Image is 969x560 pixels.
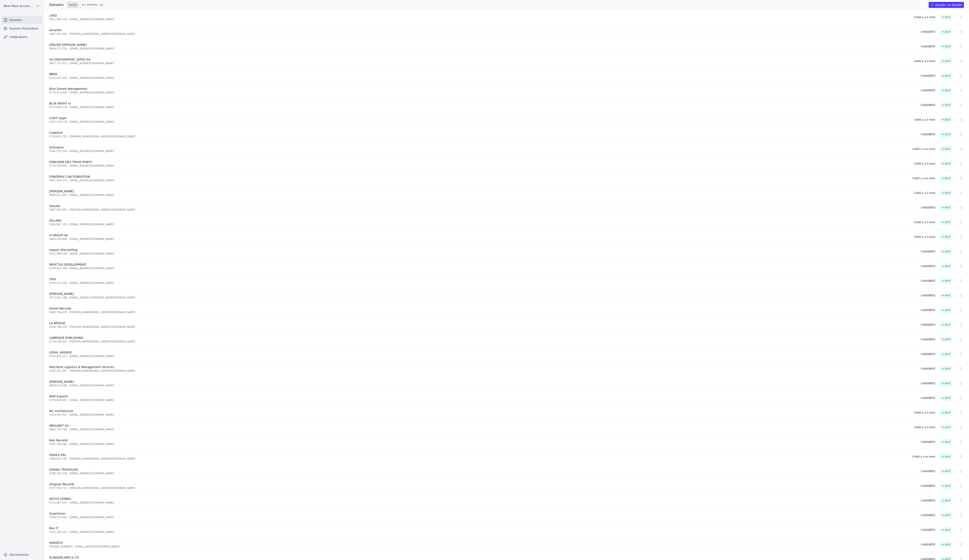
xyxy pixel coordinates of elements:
[49,483,74,486] span: Origines Records
[49,277,56,281] span: ITAO
[940,293,952,298] span: Actif
[921,396,935,400] div: Créé [DATE]
[4,4,34,8] span: Blue Rock Accounting
[940,542,952,547] span: Actif
[940,454,952,459] span: Actif
[49,355,916,358] div: 0702.851.211 - [EMAIL_ADDRESS][DOMAIN_NAME]
[49,516,916,519] div: 1008.107.043 - [EMAIL_ADDRESS][DOMAIN_NAME]
[49,413,909,416] div: 1024.445.011 - [EMAIL_ADDRESS][DOMAIN_NAME]
[49,28,62,32] span: Amarillo
[49,149,907,153] div: 0785.321.304 - [EMAIL_ADDRESS][DOMAIN_NAME]
[49,102,71,105] span: BLUE NIGHT tv
[940,513,952,518] span: Actif
[49,175,90,178] span: FONDPRIV CAB FONDATION
[49,453,66,457] span: ODOLS SRL
[921,484,935,488] div: Créé [DATE]
[2,25,42,32] a: Sources financières
[940,337,952,342] span: Actif
[49,311,916,314] div: 0805.790.678 - [PERSON_NAME][EMAIL_ADDRESS][DOMAIN_NAME]
[49,398,916,402] div: 0770.960.651 - [EMAIL_ADDRESS][DOMAIN_NAME]
[940,44,952,49] span: Actif
[914,221,935,224] div: Créé il y a 3 mois
[940,425,952,430] span: Actif
[49,223,909,226] div: 1006.887.219 - [EMAIL_ADDRESS][DOMAIN_NAME]
[49,62,909,65] div: 0867.751.013 - [EMAIL_ADDRESS][DOMAIN_NAME]
[49,2,64,7] h3: Dossiers
[49,47,916,50] div: 0669.977.218 - [EMAIL_ADDRESS][DOMAIN_NAME]
[940,103,952,108] span: Actif
[940,483,952,488] span: Actif
[49,321,65,325] span: LA BRIQUE
[940,366,952,371] span: Actif
[49,164,909,167] div: 0776.504.992 - [EMAIL_ADDRESS][DOMAIN_NAME]
[49,237,909,241] div: 0806.293.890 - [EMAIL_ADDRESS][DOMAIN_NAME]
[49,380,74,383] span: [PERSON_NAME]
[49,234,68,237] span: H GROUP SA
[940,249,952,254] span: Actif
[940,59,952,64] span: Actif
[929,2,964,8] button: Ajouter un dossier
[914,411,935,414] div: Créé il y a 3 mois
[49,395,68,398] span: MAP Experts
[940,117,952,122] span: Actif
[49,58,91,61] span: AU [GEOGRAPHIC_DATA] SA
[921,323,935,326] div: Créé [DATE]
[921,308,935,312] div: Créé [DATE]
[49,116,66,120] span: CADT Legal
[914,191,935,195] div: Créé il y a 2 mois
[49,530,916,534] div: 1012.164.415 - [EMAIL_ADDRESS][DOMAIN_NAME]
[49,106,916,109] div: 0737.609.378 - [EMAIL_ADDRESS][DOMAIN_NAME]
[67,2,79,8] a: Actifs
[940,395,952,401] span: Actif
[940,15,952,20] span: Actif
[49,135,916,138] div: 0750.602.232 - [DOMAIN_NAME][EMAIL_ADDRESS][DOMAIN_NAME]
[49,409,73,413] span: MC Architecture
[49,263,86,266] span: INVICTUS DEVELOPMENT
[921,528,935,532] div: Créé [DATE]
[912,177,935,180] div: Créé il y a un mois
[914,118,935,121] div: Créé il y a 2 mois
[49,541,63,545] span: SKRATCH
[914,235,935,239] div: Créé il y a 3 mois
[921,206,935,209] div: Créé [DATE]
[49,87,87,90] span: Blue Dream Management
[940,498,952,503] span: Actif
[49,219,62,222] span: GILLIMO
[914,162,935,165] div: Créé il y a 3 mois
[921,279,935,283] div: Créé [DATE]
[49,457,907,460] div: 1009.821.765 - [PERSON_NAME][EMAIL_ADDRESS][DOMAIN_NAME]
[49,526,58,530] span: Rox IT
[49,204,60,208] span: Gasuku
[49,267,916,270] div: 0749.451.296 - [EMAIL_ADDRESS][DOMAIN_NAME]
[940,146,952,152] span: Actif
[940,278,952,283] span: Actif
[49,146,63,149] span: Dracaena
[921,440,935,444] div: Créé [DATE]
[2,33,42,41] a: Intégrations
[921,133,935,136] div: Créé [DATE]
[49,292,74,295] span: [PERSON_NAME]
[49,545,916,548] div: [PHONE_NUMBER] - [EMAIL_ADDRESS][DOMAIN_NAME]
[49,340,916,343] div: 0719.349.624 - [PERSON_NAME][EMAIL_ADDRESS][DOMAIN_NAME]
[49,442,916,446] div: 0787.166.084 - [EMAIL_ADDRESS][DOMAIN_NAME]
[940,439,952,445] span: Actif
[49,325,916,329] div: 0549.788.278 - [PERSON_NAME][EMAIL_ADDRESS][DOMAIN_NAME]
[49,468,78,471] span: OHANA TRIATHLON
[49,193,909,197] div: 0824.912.447 - [EMAIL_ADDRESS][DOMAIN_NAME]
[921,74,935,77] div: Créé [DATE]
[940,190,952,196] span: Actif
[49,43,87,46] span: ATELIER [PERSON_NAME]
[49,365,114,369] span: MaChérie Logistics & Management Services
[921,382,935,385] div: Créé [DATE]
[49,179,907,182] div: 0691.942.372 - [EMAIL_ADDRESS][DOMAIN_NAME]
[940,132,952,137] span: Actif
[921,499,935,502] div: Créé [DATE]
[49,512,65,515] span: Quantivise
[49,497,71,501] span: PETITS DÔMES
[921,30,935,34] div: Créé [DATE]
[940,161,952,166] span: Actif
[940,29,952,34] span: Actif
[2,16,42,24] a: Dossiers
[921,543,935,546] div: Créé [DATE]
[49,248,77,252] span: Impact Storytelling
